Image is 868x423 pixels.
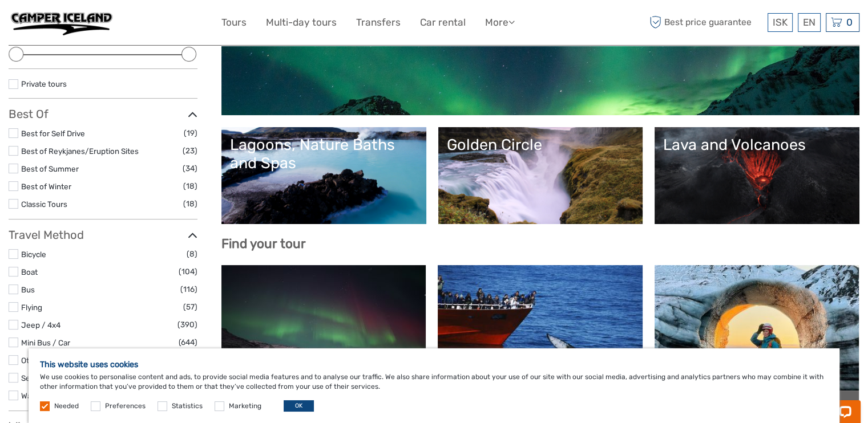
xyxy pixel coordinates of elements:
span: 0 [845,17,854,28]
span: (23) [183,144,197,157]
a: Flying [21,303,42,312]
span: (18) [183,197,197,210]
a: Best of Summer [21,164,79,173]
a: Bus [21,285,35,294]
a: Self-Drive [21,373,57,383]
h3: Travel Method [9,228,197,242]
a: Walking [21,391,48,400]
span: Best price guarantee [647,13,765,32]
button: OK [284,400,314,412]
a: Other / Non-Travel [21,356,87,365]
a: Bicycle [21,250,46,259]
a: Tours [221,14,247,31]
span: (19) [184,127,197,140]
span: (644) [179,336,197,349]
a: Lagoons, Nature Baths and Spas [230,136,418,215]
button: Open LiveChat chat widget [131,18,145,31]
div: Golden Circle [447,136,635,154]
label: Preferences [105,401,146,411]
span: (8) [187,247,197,261]
a: More [485,14,515,31]
p: Chat now [16,20,129,29]
a: Best of Winter [21,182,71,191]
span: (116) [180,283,197,296]
img: 950-edd88d4a-9c27-4abe-acc9-91e1aead88ec_logo_small.jpg [9,9,115,36]
a: Lava and Volcanoes [663,136,851,215]
div: Lagoons, Nature Baths and Spas [230,136,418,173]
a: Car rental [420,14,466,31]
a: Mini Bus / Car [21,338,70,347]
a: Jeep / 4x4 [21,320,60,330]
div: Lava and Volcanoes [663,136,851,154]
span: (104) [179,265,197,278]
b: Find your tour [221,236,306,251]
span: ISK [773,17,788,28]
a: Private tours [21,79,67,88]
a: Classic Tours [21,200,67,209]
h5: This website uses cookies [40,360,828,369]
span: (390) [177,318,197,331]
span: (34) [183,162,197,175]
span: (57) [183,300,197,314]
div: EN [798,13,821,32]
h3: Best Of [9,107,197,121]
a: Best for Self Drive [21,129,85,138]
label: Marketing [229,401,261,411]
div: We use cookies to personalise content and ads, to provide social media features and to analyse ou... [29,348,839,423]
a: Multi-day tours [266,14,337,31]
a: Northern Lights in [GEOGRAPHIC_DATA] [230,27,851,107]
a: Transfers [356,14,401,31]
label: Needed [54,401,79,411]
a: Boat [21,267,38,276]
label: Statistics [172,401,203,411]
span: (18) [183,180,197,193]
a: Best of Reykjanes/Eruption Sites [21,147,139,156]
a: Golden Circle [447,136,635,215]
